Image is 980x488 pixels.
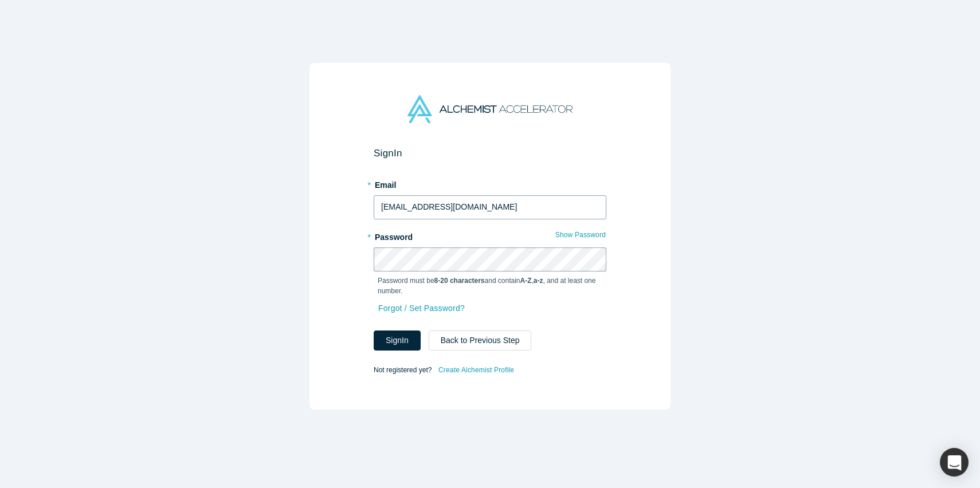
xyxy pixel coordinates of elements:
span: Not registered yet? [374,365,432,373]
label: Email [374,175,606,191]
p: Password must be and contain , , and at least one number. [378,276,602,296]
img: Alchemist Accelerator Logo [407,95,573,123]
a: Forgot / Set Password? [378,298,465,318]
strong: A-Z [520,277,532,285]
button: SignIn [374,330,421,351]
strong: 8-20 characters [434,277,485,285]
label: Password [374,227,606,243]
a: Create Alchemist Profile [438,363,515,377]
h2: Sign In [374,147,606,159]
button: Back to Previous Step [429,330,532,351]
strong: a-z [534,277,543,285]
button: Show Password [555,227,606,242]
